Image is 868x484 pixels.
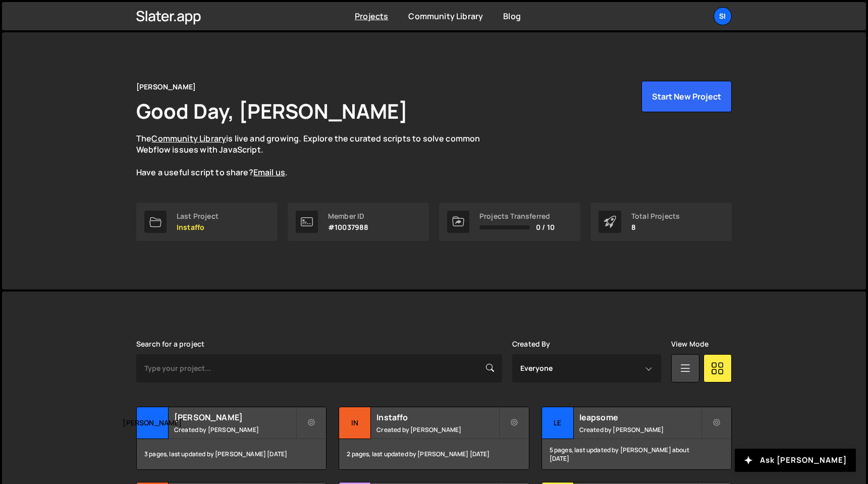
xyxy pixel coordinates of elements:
h2: Instaffo [376,412,498,423]
div: In [339,407,371,439]
div: [PERSON_NAME] [136,81,196,93]
div: Last Project [177,212,219,220]
small: Created by [PERSON_NAME] [174,425,296,434]
label: Created By [512,340,551,348]
p: Instaffo [177,223,219,231]
a: Email us [253,167,285,178]
a: SI [714,7,732,25]
label: Search for a project [136,340,204,348]
button: Ask [PERSON_NAME] [735,449,856,472]
button: Start New Project [641,81,732,112]
a: Community Library [408,11,483,22]
div: 3 pages, last updated by [PERSON_NAME] [DATE] [137,439,326,469]
span: 0 / 10 [536,223,555,231]
p: #10037988 [328,223,368,231]
div: Projects Transferred [479,212,555,220]
div: 5 pages, last updated by [PERSON_NAME] about [DATE] [542,439,731,469]
div: Total Projects [631,212,680,220]
h1: Good Day, [PERSON_NAME] [136,97,408,125]
a: Projects [355,11,388,22]
p: 8 [631,223,680,231]
div: le [542,407,574,439]
small: Created by [PERSON_NAME] [376,425,498,434]
div: 2 pages, last updated by [PERSON_NAME] [DATE] [339,439,528,469]
small: Created by [PERSON_NAME] [579,425,701,434]
a: [PERSON_NAME] [PERSON_NAME] Created by [PERSON_NAME] 3 pages, last updated by [PERSON_NAME] [DATE] [136,407,327,470]
label: View Mode [671,340,709,348]
a: In Instaffo Created by [PERSON_NAME] 2 pages, last updated by [PERSON_NAME] [DATE] [339,407,529,470]
a: Community Library [151,133,226,144]
p: The is live and growing. Explore the curated scripts to solve common Webflow issues with JavaScri... [136,133,500,178]
div: Member ID [328,212,368,220]
h2: [PERSON_NAME] [174,412,296,423]
a: Blog [503,11,521,22]
a: le leapsome Created by [PERSON_NAME] 5 pages, last updated by [PERSON_NAME] about [DATE] [541,407,732,470]
input: Type your project... [136,354,502,382]
h2: leapsome [579,412,701,423]
a: Last Project Instaffo [136,203,278,241]
div: [PERSON_NAME] [137,407,169,439]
